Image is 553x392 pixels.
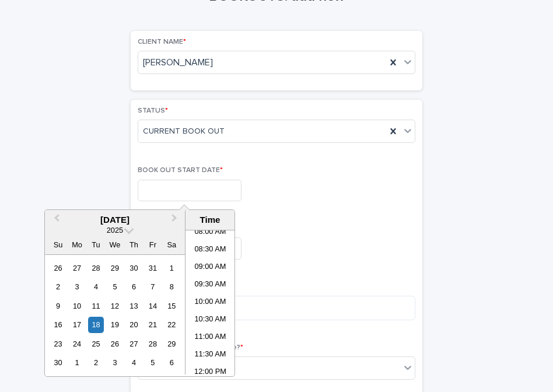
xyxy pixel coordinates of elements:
[145,260,160,276] div: Choose Friday, October 31st, 2025
[138,38,186,45] span: CLIENT NAME
[107,237,123,253] div: We
[126,298,142,314] div: Choose Thursday, November 13th, 2025
[126,336,142,352] div: Choose Thursday, November 27th, 2025
[185,224,235,242] li: 08:00 AM
[50,317,66,332] div: Choose Sunday, November 16th, 2025
[88,279,104,295] div: Choose Tuesday, November 4th, 2025
[145,279,160,295] div: Choose Friday, November 7th, 2025
[185,294,235,311] li: 10:00 AM
[126,317,142,332] div: Choose Thursday, November 20th, 2025
[145,237,160,253] div: Fr
[50,260,66,276] div: Choose Sunday, October 26th, 2025
[69,237,85,253] div: Mo
[143,57,213,69] span: [PERSON_NAME]
[107,279,123,295] div: Choose Wednesday, November 5th, 2025
[185,242,235,259] li: 08:30 AM
[185,259,235,276] li: 09:00 AM
[166,211,185,230] button: Next Month
[88,336,104,352] div: Choose Tuesday, November 25th, 2025
[145,336,160,352] div: Choose Friday, November 28th, 2025
[145,298,160,314] div: Choose Friday, November 14th, 2025
[164,260,180,276] div: Choose Saturday, November 1st, 2025
[145,355,160,370] div: Choose Friday, December 5th, 2025
[45,215,185,225] div: [DATE]
[185,364,235,381] li: 12:00 PM
[69,279,85,295] div: Choose Monday, November 3rd, 2025
[69,355,85,370] div: Choose Monday, December 1st, 2025
[145,317,160,332] div: Choose Friday, November 21st, 2025
[107,336,123,352] div: Choose Wednesday, November 26th, 2025
[69,336,85,352] div: Choose Monday, November 24th, 2025
[164,237,180,253] div: Sa
[50,355,66,370] div: Choose Sunday, November 30th, 2025
[126,355,142,370] div: Choose Thursday, December 4th, 2025
[107,226,123,235] span: 2025
[88,298,104,314] div: Choose Tuesday, November 11th, 2025
[185,329,235,346] li: 11:00 AM
[69,317,85,332] div: Choose Monday, November 17th, 2025
[107,298,123,314] div: Choose Wednesday, November 12th, 2025
[164,336,180,352] div: Choose Saturday, November 29th, 2025
[88,260,104,276] div: Choose Tuesday, October 28th, 2025
[107,317,123,332] div: Choose Wednesday, November 19th, 2025
[185,276,235,294] li: 09:30 AM
[143,125,225,138] span: CURRENT BOOK OUT
[126,237,142,253] div: Th
[88,355,104,370] div: Choose Tuesday, December 2nd, 2025
[138,107,168,114] span: STATUS
[46,211,65,230] button: Previous Month
[138,167,223,174] span: BOOK OUT START DATE
[88,237,104,253] div: Tu
[185,346,235,364] li: 11:30 AM
[164,355,180,370] div: Choose Saturday, December 6th, 2025
[185,311,235,329] li: 10:30 AM
[69,260,85,276] div: Choose Monday, October 27th, 2025
[69,298,85,314] div: Choose Monday, November 10th, 2025
[50,279,66,295] div: Choose Sunday, November 2nd, 2025
[50,298,66,314] div: Choose Sunday, November 9th, 2025
[48,258,181,372] div: month 2025-11
[164,298,180,314] div: Choose Saturday, November 15th, 2025
[50,237,66,253] div: Su
[126,279,142,295] div: Choose Thursday, November 6th, 2025
[50,336,66,352] div: Choose Sunday, November 23rd, 2025
[164,317,180,332] div: Choose Saturday, November 22nd, 2025
[188,215,232,225] div: Time
[126,260,142,276] div: Choose Thursday, October 30th, 2025
[107,260,123,276] div: Choose Wednesday, October 29th, 2025
[107,355,123,370] div: Choose Wednesday, December 3rd, 2025
[88,317,104,332] div: Choose Tuesday, November 18th, 2025
[164,279,180,295] div: Choose Saturday, November 8th, 2025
